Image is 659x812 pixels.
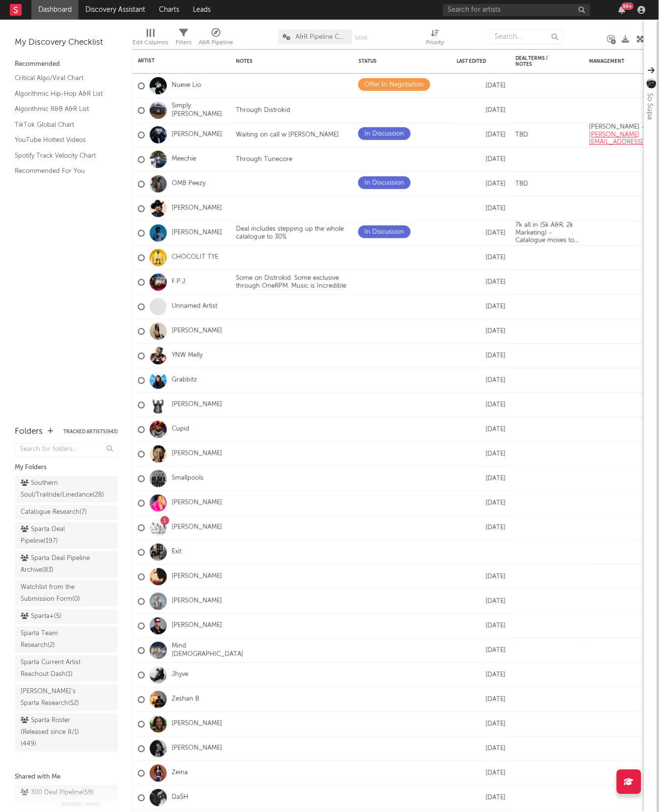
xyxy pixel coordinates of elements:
[172,794,188,802] a: Da$H
[138,58,211,64] div: Artist
[172,425,189,434] a: Cupid
[457,178,506,190] div: [DATE]
[21,611,61,623] div: Sparta+ ( 5 )
[15,104,108,114] a: Algorithmic R&B A&R List
[457,596,506,608] div: [DATE]
[132,25,168,53] div: Edit Columns
[457,498,506,509] div: [DATE]
[15,150,108,161] a: Spotify Track Velocity Chart
[359,58,422,64] div: Status
[365,128,404,140] div: In Discussion
[457,154,506,166] div: [DATE]
[457,252,506,264] div: [DATE]
[511,131,533,139] div: TBD
[231,275,354,290] div: Some on Distrokid. Some exclusive through OneRPM. Music is Incredible
[296,34,347,40] span: A&R Pipeline Collaboration Official
[172,352,203,360] a: YNW Melly
[21,507,87,519] div: Catalogue Research ( 7 )
[231,225,354,241] div: Deal includes stepping up the whole catalogue to 30%
[365,177,404,189] div: In Discussion
[21,478,104,502] div: Southern Soul/Trailride/Linedance ( 28 )
[63,429,118,434] button: Tracked Artists(943)
[15,714,118,752] a: Sparta Roster (Released since 8/1)(449)
[15,627,118,653] a: Sparta Team Research(2)
[172,229,222,237] a: [PERSON_NAME]
[457,277,506,288] div: [DATE]
[172,327,222,336] a: [PERSON_NAME]
[21,787,94,799] div: 300 Deal Pipeline ( 59 )
[355,35,368,41] button: Save
[619,6,626,14] button: 99+
[457,203,506,215] div: [DATE]
[172,180,206,188] a: OMB Peezy
[172,204,222,213] a: [PERSON_NAME]
[15,58,118,70] div: Recommended
[21,582,90,606] div: Watchlist from the Submission Form ( 0 )
[457,670,506,681] div: [DATE]
[511,180,533,188] div: TBD
[199,25,233,53] div: A&R Pipeline
[15,73,108,84] a: Critical Algo/Viral Chart
[15,772,118,784] div: Shared with Me
[231,156,297,164] div: Through Tunecore
[172,82,201,90] a: Nueve Lio
[457,522,506,534] div: [DATE]
[172,102,226,119] a: Simply [PERSON_NAME]
[490,29,563,44] input: Search...
[457,743,506,755] div: [DATE]
[644,93,656,120] div: So Supa
[457,58,491,64] div: Last Edited
[15,505,118,520] a: Catalogue Research(7)
[457,694,506,706] div: [DATE]
[516,56,565,67] div: Deal Terms / Notes
[172,643,243,659] a: Mind [DEMOGRAPHIC_DATA]
[457,350,506,362] div: [DATE]
[172,499,222,507] a: [PERSON_NAME]
[132,37,168,49] div: Edit Columns
[172,401,222,409] a: [PERSON_NAME]
[457,792,506,804] div: [DATE]
[457,80,506,92] div: [DATE]
[457,448,506,460] div: [DATE]
[236,58,334,64] div: Notes
[589,132,648,153] a: [PERSON_NAME][EMAIL_ADDRESS][DOMAIN_NAME]
[365,79,424,91] div: Offer In Negotiation
[457,326,506,337] div: [DATE]
[172,278,187,286] a: F.P.J.
[426,25,445,53] div: Priority
[457,473,506,485] div: [DATE]
[426,37,445,49] div: Priority
[231,131,344,139] div: Waiting on call w [PERSON_NAME]
[457,105,506,116] div: [DATE]
[172,769,188,778] a: Zeina
[365,226,404,238] div: In Discussion
[15,462,118,474] div: My Folders
[15,610,118,624] a: Sparta+(5)
[15,656,118,682] a: Sparta Current Artist Reachout Dash(1)
[15,135,108,145] a: YouTube Hottest Videos
[457,399,506,411] div: [DATE]
[172,475,204,483] a: Smallpools
[172,131,222,139] a: [PERSON_NAME]
[15,88,108,99] a: Algorithmic Hip-Hop A&R List
[172,155,196,164] a: Meechie
[172,671,188,679] a: Jhyve
[172,303,217,311] a: Unnamed Artist
[457,375,506,387] div: [DATE]
[15,37,118,49] div: My Discovery Checklist
[15,476,118,503] a: Southern Soul/Trailride/Linedance(28)
[172,253,218,262] a: CHOCOLIT TYE
[172,548,182,557] a: Exit
[457,620,506,632] div: [DATE]
[172,597,222,606] a: [PERSON_NAME]
[457,768,506,780] div: [DATE]
[443,4,590,16] input: Search for artists
[172,573,222,581] a: [PERSON_NAME]
[584,123,658,146] div: [PERSON_NAME] -
[172,696,199,704] a: Zeshan B
[457,571,506,583] div: [DATE]
[172,745,222,753] a: [PERSON_NAME]
[21,553,90,577] div: Sparta Deal Pipeline Archive ( 83 )
[15,443,118,457] input: Search for folders...
[172,622,222,630] a: [PERSON_NAME]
